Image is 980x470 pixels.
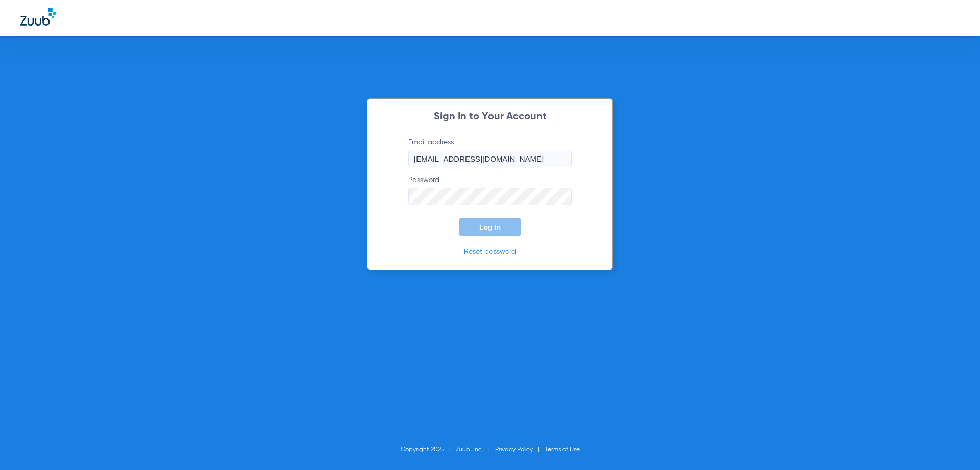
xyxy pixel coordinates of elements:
[408,150,572,167] input: Email address
[393,111,587,122] h2: Sign In to Your Account
[479,223,501,231] span: Log In
[545,446,580,453] a: Terms of Use
[408,175,572,205] label: Password
[459,218,521,236] button: Log In
[456,444,495,455] li: Zuub, Inc.
[495,446,533,453] a: Privacy Policy
[464,248,516,255] a: Reset password
[401,444,456,455] li: Copyright 2025
[20,8,56,26] img: Zuub Logo
[408,137,572,167] label: Email address
[408,188,572,205] input: Password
